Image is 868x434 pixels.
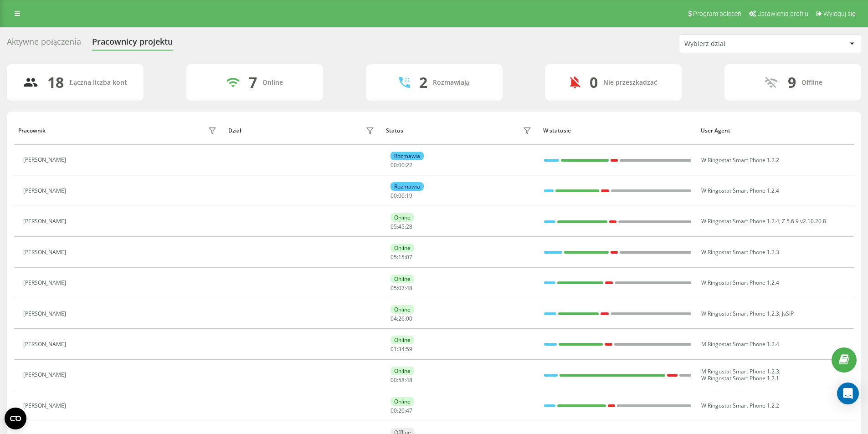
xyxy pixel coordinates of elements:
div: Online [390,336,414,344]
span: W Ringostat Smart Phone 1.2.3 [701,248,779,256]
div: Wybierz dział [684,40,793,48]
span: 48 [406,376,412,384]
div: [PERSON_NAME] [23,157,68,163]
span: W Ringostat Smart Phone 1.2.3 [701,310,779,317]
span: Wyloguj się [823,10,856,17]
span: W Ringostat Smart Phone 1.2.4 [701,187,779,194]
span: 45 [398,223,405,230]
div: 7 [249,74,257,91]
div: [PERSON_NAME] [23,280,68,286]
span: 34 [398,345,405,353]
span: Ustawienia profilu [757,10,808,17]
span: 05 [390,284,397,292]
span: Program poleceń [693,10,741,17]
span: M Ringostat Smart Phone 1.2.3 [701,368,779,375]
div: 18 [47,74,64,91]
span: 01 [390,345,397,353]
span: 15 [398,253,405,261]
div: : : [390,224,412,230]
div: Aktywne połączenia [7,37,81,51]
span: W Ringostat Smart Phone 1.2.4 [701,217,779,225]
span: 47 [406,407,412,414]
div: Online [390,305,414,314]
span: 00 [390,192,397,199]
div: : : [390,346,412,352]
span: 05 [390,223,397,230]
button: Open CMP widget [5,408,26,429]
div: Online [390,367,414,375]
span: 28 [406,223,412,230]
span: W Ringostat Smart Phone 1.2.2 [701,156,779,164]
div: User Agent [701,128,850,134]
div: [PERSON_NAME] [23,341,68,347]
div: : : [390,285,412,291]
div: : : [390,316,412,322]
div: 0 [590,74,598,91]
span: 00 [398,161,405,169]
span: 59 [406,345,412,353]
span: 20 [398,407,405,414]
div: Dział [228,128,241,134]
div: Online [390,397,414,406]
span: 04 [390,315,397,322]
div: 9 [788,74,796,91]
div: : : [390,377,412,383]
span: 58 [398,376,405,384]
span: 00 [390,376,397,384]
div: Rozmawia [390,182,424,191]
span: 19 [406,192,412,199]
span: 00 [390,161,397,169]
span: 07 [398,284,405,292]
div: Open Intercom Messenger [837,383,859,404]
div: : : [390,408,412,414]
span: 05 [390,253,397,261]
span: 00 [390,407,397,414]
div: Rozmawia [390,152,424,160]
div: : : [390,193,412,199]
div: [PERSON_NAME] [23,372,68,378]
span: W Ringostat Smart Phone 1.2.2 [701,402,779,409]
div: Online [262,79,283,87]
span: W Ringostat Smart Phone 1.2.1 [701,374,779,382]
div: W statusie [543,128,692,134]
span: 07 [406,253,412,261]
span: W Ringostat Smart Phone 1.2.4 [701,279,779,286]
span: 22 [406,161,412,169]
span: 48 [406,284,412,292]
span: 26 [398,315,405,322]
div: : : [390,254,412,260]
div: : : [390,162,412,168]
div: [PERSON_NAME] [23,403,68,409]
div: Status [386,128,403,134]
div: Pracownicy projektu [92,37,173,51]
span: 00 [398,192,405,199]
span: JsSIP [782,310,794,317]
div: [PERSON_NAME] [23,218,68,225]
div: Online [390,275,414,283]
div: [PERSON_NAME] [23,188,68,194]
div: Rozmawiają [433,79,469,87]
div: Online [390,213,414,222]
div: 2 [419,74,427,91]
div: Pracownik [18,128,46,134]
span: 00 [406,315,412,322]
div: [PERSON_NAME] [23,249,68,255]
div: Offline [801,79,822,87]
div: Łączna liczba kont [69,79,127,87]
div: Nie przeszkadzać [603,79,657,87]
span: M Ringostat Smart Phone 1.2.4 [701,340,779,348]
div: Online [390,244,414,252]
div: [PERSON_NAME] [23,311,68,317]
span: Z 5.6.9 v2.10.20.8 [782,217,826,225]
